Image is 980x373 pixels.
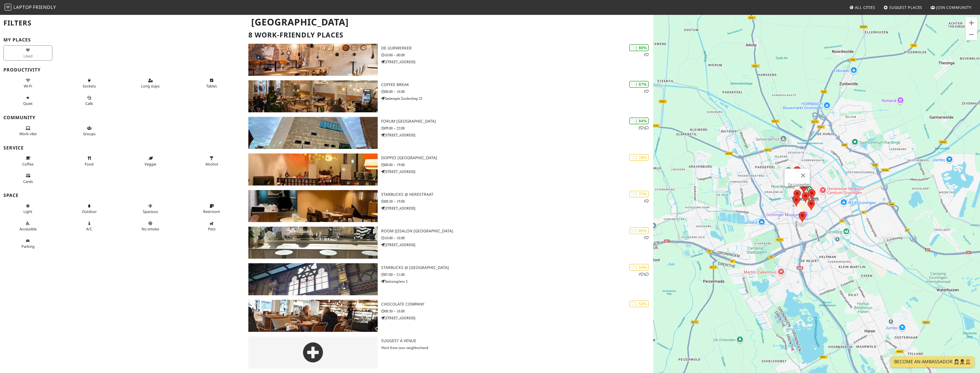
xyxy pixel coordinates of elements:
[126,219,175,234] button: No smoke
[381,155,653,160] h3: Doppio [GEOGRAPHIC_DATA]
[203,209,220,214] span: Restroom
[966,29,977,40] button: Zoom out
[381,315,653,321] p: [STREET_ADDRESS]
[208,226,215,232] span: Pet friendly
[245,44,653,76] a: De Uurwerker | 88% 1 De Uurwerker 10:00 – 00:00 [STREET_ADDRESS]
[22,161,33,167] span: Coffee
[248,336,378,368] img: gray-place-d2bdb4477600e061c01bd816cc0f2ef0cfcb1ca9e3ad78868dd16fb2af073a21.png
[245,336,653,368] a: Suggest a Venue Work from your neighborhood
[644,198,649,204] p: 1
[65,123,114,139] button: Groups
[381,206,653,211] p: [STREET_ADDRESS]
[19,226,37,232] span: Accessible
[3,123,52,139] button: Work vibe
[381,338,653,343] h3: Suggest a Venue
[629,191,649,197] div: | 77%
[889,5,922,10] span: Suggest Places
[5,3,56,13] a: LaptopFriendly LaptopFriendly
[65,93,114,108] button: Calls
[381,169,653,174] p: [STREET_ADDRESS]
[206,83,217,89] span: Work-friendly tables
[891,356,974,367] a: Become an Ambassador 🤵🏻‍♀️🤵🏾‍♂️🤵🏼‍♀️
[248,153,378,185] img: Doppio Groningen
[629,44,649,51] div: | 88%
[638,125,649,131] p: 2 1
[144,161,156,167] span: Veggie
[245,117,653,149] a: Forum Groningen | 84% 21 Forum [GEOGRAPHIC_DATA] 09:00 – 22:00 [STREET_ADDRESS]
[381,279,653,284] p: Stationsplein 3
[381,52,653,58] p: 10:00 – 00:00
[23,209,32,214] span: Natural light
[205,161,218,167] span: Alcohol
[23,101,33,106] span: Quiet
[381,235,653,241] p: 10:00 – 18:00
[788,182,810,187] a: De Uurwerker
[83,83,96,89] span: Power sockets
[248,117,378,149] img: Forum Groningen
[187,153,236,169] button: Alcohol
[248,44,378,76] img: De Uurwerker
[881,2,925,13] a: Suggest Places
[245,227,653,259] a: Room ijssalon Groningen | 69% 1 Room ijssalon [GEOGRAPHIC_DATA] 10:00 – 18:00 [STREET_ADDRESS]
[65,153,114,169] button: Food
[928,2,974,13] a: Join Community
[3,67,241,73] h3: Productivity
[381,96,653,101] p: Gedempte Zuiderdiep 22
[3,153,52,169] button: Coffee
[381,345,653,350] p: Work from your neighborhood
[936,5,971,10] span: Join Community
[3,193,241,198] h3: Space
[855,5,875,10] span: All Cities
[644,89,649,94] p: 1
[381,229,653,234] h3: Room ijssalon [GEOGRAPHIC_DATA]
[65,201,114,216] button: Outdoor
[381,125,653,131] p: 09:00 – 22:00
[381,265,653,270] h3: Starbucks @ [GEOGRAPHIC_DATA]
[187,219,236,234] button: Pets
[381,59,653,65] p: [STREET_ADDRESS]
[381,199,653,204] p: 08:30 – 19:00
[143,209,158,214] span: Spacious
[65,219,114,234] button: A/C
[245,263,653,295] a: Starbucks @ Groningen Railway Station | 54% 11 Starbucks @ [GEOGRAPHIC_DATA] 07:00 – 21:00 Statio...
[248,263,378,295] img: Starbucks @ Groningen Railway Station
[3,171,52,186] button: Cards
[126,76,175,91] button: Long stays
[3,37,241,43] h3: My Places
[85,101,93,106] span: Video/audio calls
[796,169,810,182] button: Close
[966,17,977,29] button: Zoom in
[638,272,649,277] p: 1 1
[3,236,52,251] button: Parking
[629,300,649,307] div: | 52%
[381,272,653,277] p: 07:00 – 21:00
[33,4,56,10] span: Friendly
[85,161,94,167] span: Food
[187,76,236,91] button: Tables
[3,115,241,120] h3: Community
[126,201,175,216] button: Spacious
[3,93,52,108] button: Quiet
[23,179,33,184] span: Credit cards
[65,76,114,91] button: Sockets
[847,2,878,13] a: All Cities
[245,300,653,332] a: Chocolate Company | 52% Chocolate Company 08:30 – 18:00 [STREET_ADDRESS]
[83,131,96,136] span: Group tables
[381,119,653,124] h3: Forum [GEOGRAPHIC_DATA]
[247,14,652,30] h1: [GEOGRAPHIC_DATA]
[629,227,649,234] div: | 69%
[248,80,378,112] img: Coffee Break
[381,46,653,51] h3: De Uurwerker
[629,81,649,87] div: | 87%
[248,300,378,332] img: Chocolate Company
[248,227,378,259] img: Room ijssalon Groningen
[82,209,97,214] span: Outdoor area
[381,132,653,138] p: [STREET_ADDRESS]
[187,201,236,216] button: Restroom
[644,235,649,240] p: 1
[21,244,35,249] span: Parking
[381,192,653,197] h3: Starbucks @ Herestraat
[3,145,241,151] h3: Service
[381,89,653,94] p: 08:00 – 18:00
[629,264,649,270] div: | 54%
